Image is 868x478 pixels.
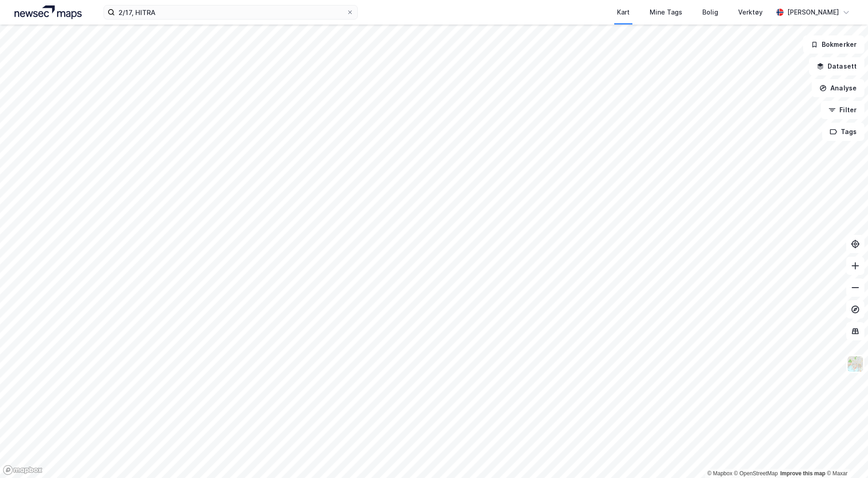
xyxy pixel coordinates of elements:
div: [PERSON_NAME] [787,7,839,18]
img: logo.a4113a55bc3d86da70a041830d287a7e.svg [15,5,82,19]
a: Improve this map [780,470,825,477]
img: Z [847,355,864,373]
div: Mine Tags [650,7,682,18]
button: Analyse [812,79,864,97]
button: Tags [822,123,864,141]
button: Datasett [809,57,864,75]
iframe: Chat Widget [823,434,868,478]
button: Bokmerker [803,35,864,54]
a: Mapbox [707,470,732,477]
button: Filter [821,101,864,119]
a: Mapbox homepage [3,465,43,475]
div: Kart [617,7,630,18]
input: Søk på adresse, matrikkel, gårdeiere, leietakere eller personer [115,5,346,19]
div: Bolig [702,7,718,18]
div: Kontrollprogram for chat [823,434,868,478]
div: Verktøy [738,7,763,18]
a: OpenStreetMap [734,470,778,477]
